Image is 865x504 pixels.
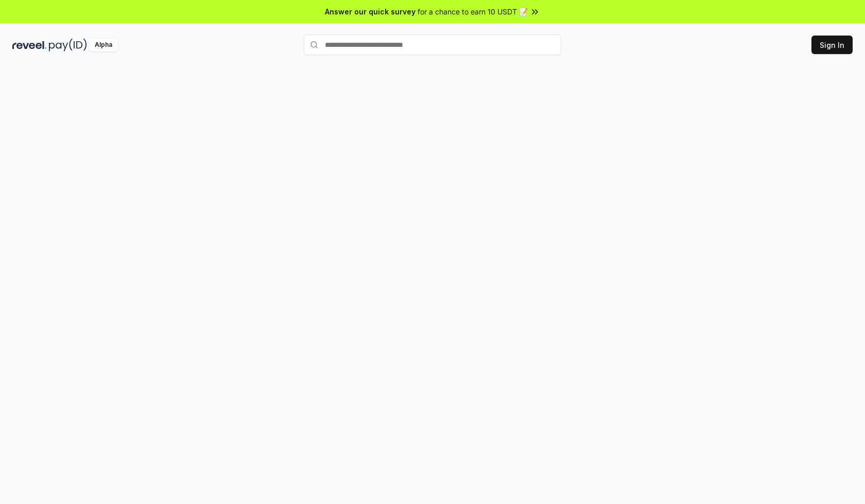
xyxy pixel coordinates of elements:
[12,39,47,51] img: reveel_dark
[49,39,87,51] img: pay_id
[418,6,528,17] span: for a chance to earn 10 USDT 📝
[89,39,118,51] div: Alpha
[811,36,853,54] button: Sign In
[325,6,416,17] span: Answer our quick survey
